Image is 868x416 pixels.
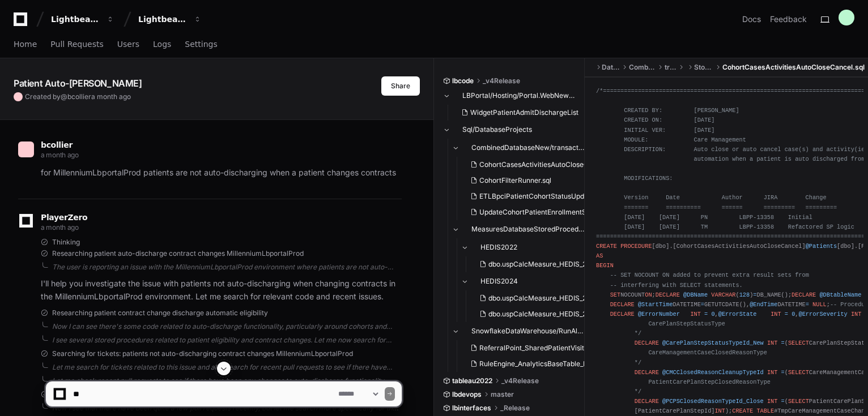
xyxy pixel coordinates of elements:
span: Researching patient contract change discharge automatic eligibility [52,308,268,318]
span: DECLARE [792,291,816,298]
button: RuleEngine_AnalyticsBaseTable_MemberEligibilityChange.sql [466,356,588,372]
span: Pull Requests [50,41,103,48]
span: INT [851,311,861,318]
span: 128 [739,291,750,298]
button: UpdateCohortPatientEnrollmentStatus.sql [466,204,588,220]
span: dbo.uspCalcMeasure_HEDIS_2024@TRC-MRP.sql [488,310,650,319]
app-text-character-animate: Patient Auto-[PERSON_NAME] [14,78,142,89]
span: Sql/DatabaseProjects [462,125,532,134]
a: Users [117,32,139,58]
span: Thinking [52,238,80,247]
span: _v4Release [483,76,520,85]
button: Sql/DatabaseProjects [443,121,576,139]
span: PlayerZero [41,214,87,221]
div: Lightbeam Health [51,14,100,25]
span: HEDIS2022 [480,243,517,252]
span: INT [690,311,700,318]
span: @EndTime [750,301,777,308]
span: SET [610,291,620,298]
a: Logs [153,32,171,58]
span: bcollier [41,140,73,149]
span: @DBtableName [819,291,861,298]
span: @Patients [806,243,837,250]
span: HEDIS2024 [480,277,518,286]
span: DatabaseProjects [602,63,620,72]
button: Share [381,76,420,96]
span: @CarePlanStepStatusTypeId_New [662,340,764,346]
div: I see several stored procedures related to patient eligibility and contract changes. Let me now s... [52,336,402,345]
span: = [806,301,809,308]
span: SnowflakeDataWarehouse/RunAlways/StoredProcedures [471,327,585,336]
span: Stored Procedures [694,63,713,72]
span: CREATE [596,243,617,250]
span: ETLBpciPatientCohortStatusUpdate.sql [479,192,605,201]
span: a month ago [91,92,131,101]
span: CombinedDatabaseNew [629,63,656,72]
button: WidgetPatientAdmitDischargeListController.cs [457,105,578,121]
p: for MillenniumLbportalProd patients are not auto-discharging when a patient changes contracts [41,166,402,179]
span: = [701,301,704,308]
button: LBPortal/Hosting/Portal.WebNew/Controllers [443,87,576,105]
span: CohortCasesActivitiesAutoCloseCancel.sql [722,63,865,72]
a: Pull Requests [50,32,103,58]
span: WidgetPatientAdmitDischargeListController.cs [470,108,619,117]
span: Users [117,41,139,48]
span: a month ago [41,151,79,159]
button: Feedback [770,14,807,25]
span: MeasuresDatabaseStoredProcedures/dbo/Measures [471,225,585,234]
button: Lightbeam Health Solutions [134,9,206,29]
span: DECLARE [610,301,635,308]
button: dbo.uspCalcMeasure_HEDIS_2024@TRC-MRP.sql [475,306,597,322]
span: UpdateCohortPatientEnrollmentStatus.sql [479,208,613,217]
button: SnowflakeDataWarehouse/RunAlways/StoredProcedures [452,322,585,340]
button: CombinedDatabaseNew/transactional/dbo/Stored Procedures [452,139,585,157]
span: ON [645,291,652,298]
span: DECLARE [610,311,635,318]
span: PROCEDURE [620,243,652,250]
span: BEGIN [596,262,614,269]
span: CohortCasesActivitiesAutoCloseCancel.sql [479,160,617,169]
span: = [753,291,756,298]
span: = [781,340,785,346]
span: Researching patient auto-discharge contract changes MillenniumLbportalProd [52,249,304,258]
span: lbcode [452,76,474,85]
span: LBPortal/Hosting/Portal.WebNew/Controllers [462,91,576,100]
span: CombinedDatabaseNew/transactional/dbo/Stored Procedures [471,143,585,152]
span: INT [771,311,781,318]
span: Logs [153,41,171,48]
span: @DBName [683,291,708,298]
a: Docs [742,14,761,25]
span: SELECT [788,340,809,346]
span: @ErrorNumber [638,311,680,318]
span: Searching for tickets: patients not auto-discharging contract changes MillenniumLbportalProd [52,349,353,358]
button: ETLBpciPatientCohortStatusUpdate.sql [466,188,588,204]
span: DECLARE [635,340,659,346]
span: ReferralPoint_SharedPatientVisit_Contract_Populate_EligiblePatient.sql [479,344,705,353]
span: a month ago [41,223,79,231]
span: dbo.uspCalcMeasure_HEDIS_2022@FUH30.sql [488,260,639,269]
span: transactional [665,63,676,72]
button: CohortFilterRunner.sql [466,173,588,188]
p: I'll help you investigate the issue with patients not auto-discharging when changing contracts in... [41,277,402,303]
span: Home [14,41,37,48]
button: dbo.uspCalcMeasure_HEDIS_2022@FUH30.sql [475,256,597,272]
span: -- SET NOCOUNT ON added to prevent extra result sets from [610,272,809,278]
span: Created by [25,92,131,101]
button: Lightbeam Health [46,9,119,29]
span: = [785,311,788,318]
a: Settings [185,32,217,58]
span: -- interfering with SELECT statements. [610,282,743,289]
span: = [704,311,708,318]
span: INT [767,340,777,346]
span: 0 [792,311,795,318]
span: @StartTime [638,301,673,308]
span: Settings [185,41,217,48]
span: @ [61,92,67,101]
span: NULL [812,301,827,308]
span: bcollier [67,92,91,101]
span: RuleEngine_AnalyticsBaseTable_MemberEligibilityChange.sql [479,359,674,368]
div: The user is reporting an issue with the MillenniumLbportalProd environment where patients are not... [52,263,402,272]
span: VARCHAR [711,291,735,298]
span: 0 [711,311,714,318]
button: HEDIS2022 [461,238,594,256]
